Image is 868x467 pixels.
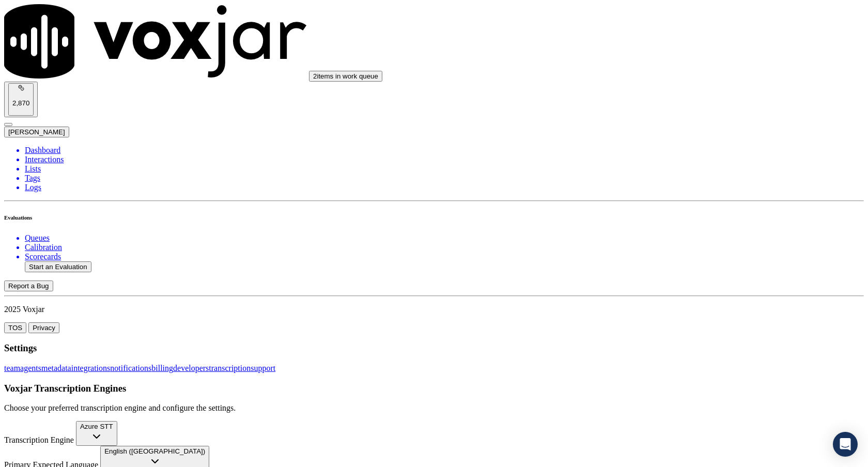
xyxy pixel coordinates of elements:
[309,71,382,82] button: 2items in work queue
[8,83,34,116] button: 2,870
[8,128,65,136] span: [PERSON_NAME]
[25,164,864,174] a: Lists
[4,305,864,314] p: 2025 Voxjar
[251,364,275,372] a: support
[20,364,41,372] a: agents
[4,214,864,221] h6: Evaluations
[4,364,20,372] a: team
[12,99,29,107] p: 2,870
[110,364,151,372] a: notifications
[4,435,74,444] label: Transcription Engine
[209,364,251,372] a: transcription
[25,261,91,272] button: Start an Evaluation
[25,183,864,192] a: Logs
[4,127,69,137] button: [PERSON_NAME]
[25,155,864,164] a: Interactions
[41,364,71,372] a: metadata
[4,383,864,394] h3: Voxjar Transcription Engines
[151,364,173,372] a: billing
[28,322,59,333] button: Privacy
[4,4,307,79] img: voxjar logo
[25,233,864,243] a: Queues
[4,281,53,291] button: Report a Bug
[25,252,864,261] a: Scorecards
[4,82,38,117] button: 2,870
[833,432,858,457] div: Open Intercom Messenger
[80,423,113,430] span: Azure STT
[71,364,111,372] a: integrations
[25,174,864,183] a: Tags
[4,403,864,413] p: Choose your preferred transcription engine and configure the settings.
[25,146,864,155] a: Dashboard
[25,243,864,252] a: Calibration
[104,447,205,455] span: English ([GEOGRAPHIC_DATA])
[173,364,209,372] a: developers
[4,322,26,333] button: TOS
[4,343,864,354] h3: Settings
